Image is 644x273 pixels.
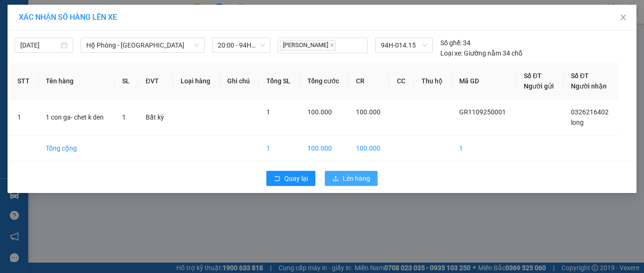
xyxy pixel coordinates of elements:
span: Người gửi [524,82,554,90]
span: 100.000 [356,108,380,116]
td: 100.000 [300,136,348,161]
span: GR1109250001 [459,108,506,116]
span: Hộ Phòng - Sài Gòn [86,38,199,52]
span: Quay lại [284,173,308,184]
th: Mã GD [452,63,516,99]
th: Thu hộ [414,63,452,99]
td: 1 [452,136,516,161]
th: Ghi chú [220,63,259,99]
th: CR [348,63,390,99]
span: XÁC NHẬN SỐ HÀNG LÊN XE [19,13,117,22]
span: 1 [122,113,126,121]
th: Tổng cước [300,63,348,99]
button: rollbackQuay lại [266,171,315,186]
span: Số ĐT [524,72,542,80]
td: 1 con ga- chet k den [38,99,114,136]
span: Người nhận [571,82,607,90]
td: 100.000 [348,136,390,161]
span: 20:00 - 94H-014.15 [218,38,265,52]
span: Số ghế: [440,38,462,48]
td: Bất kỳ [138,99,173,136]
span: rollback [274,175,281,183]
button: Close [610,5,636,31]
span: close [619,14,627,21]
span: 1 [266,108,270,116]
span: Loại xe: [440,48,462,58]
th: CC [389,63,414,99]
span: upload [332,175,339,183]
th: Tên hàng [38,63,114,99]
th: Loại hàng [173,63,220,99]
th: STT [10,63,38,99]
th: SL [115,63,138,99]
th: Tổng SL [259,63,299,99]
span: 100.000 [307,108,332,116]
span: long [571,119,584,126]
th: ĐVT [138,63,173,99]
span: [PERSON_NAME] [280,40,336,51]
span: 94H-014.15 [381,38,427,52]
button: uploadLên hàng [325,171,378,186]
td: 1 [10,99,38,136]
span: 0326216402 [571,108,609,116]
span: Lên hàng [343,173,370,184]
input: 11/09/2025 [20,40,59,50]
div: 34 [440,38,471,48]
td: Tổng cộng [38,136,114,161]
td: 1 [259,136,299,161]
div: Giường nằm 34 chỗ [440,48,522,58]
span: Số ĐT [571,72,589,80]
span: close [330,43,334,48]
span: down [194,42,199,48]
